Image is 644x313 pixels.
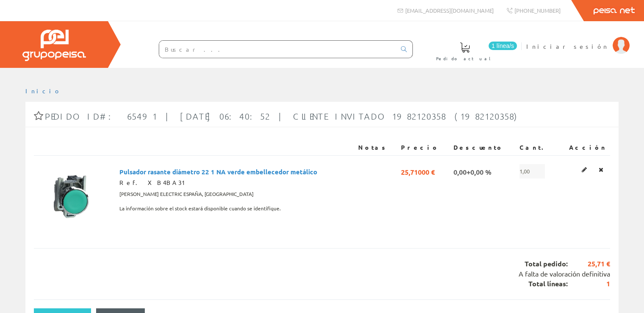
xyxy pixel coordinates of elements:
[436,54,494,63] span: Pedido actual
[453,164,492,179] span: 0,00+0,00 %
[119,179,351,187] div: Ref. XB4BA31
[519,269,610,278] span: A falta de valoración definitiva
[514,7,561,14] span: [PHONE_NUMBER]
[119,187,254,201] span: [PERSON_NAME] ELECTRIC ESPAÑA, [GEOGRAPHIC_DATA]
[159,41,396,58] input: Buscar ...
[568,279,610,289] span: 1
[558,140,610,155] th: Acción
[37,164,101,228] img: Foto artículo Pulsador rasante diámetro 22 1 NA verde embellecedor metálico (150x150)
[34,248,610,299] div: Total pedido: Total líneas:
[405,7,494,14] span: [EMAIL_ADDRESS][DOMAIN_NAME]
[526,35,630,43] a: Iniciar sesión
[596,164,606,175] a: Eliminar
[520,164,545,179] span: 1,00
[526,42,608,50] span: Iniciar sesión
[450,140,516,155] th: Descuento
[45,111,520,121] span: Pedido ID#: 65491 | [DATE] 06:40:52 | Cliente Invitado 1982120358 (1982120358)
[579,164,589,175] a: Editar
[568,259,610,269] span: 25,71 €
[428,35,519,66] a: 1 línea/s Pedido actual
[119,201,281,216] span: La información sobre el stock estará disponible cuando se identifique.
[489,42,517,50] span: 1 línea/s
[516,140,558,155] th: Cant.
[401,164,435,179] span: 25,71000 €
[25,87,61,95] a: Inicio
[398,140,450,155] th: Precio
[355,140,398,155] th: Notas
[119,164,317,179] span: Pulsador rasante diámetro 22 1 NA verde embellecedor metálico
[22,30,86,61] img: Grupo Peisa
